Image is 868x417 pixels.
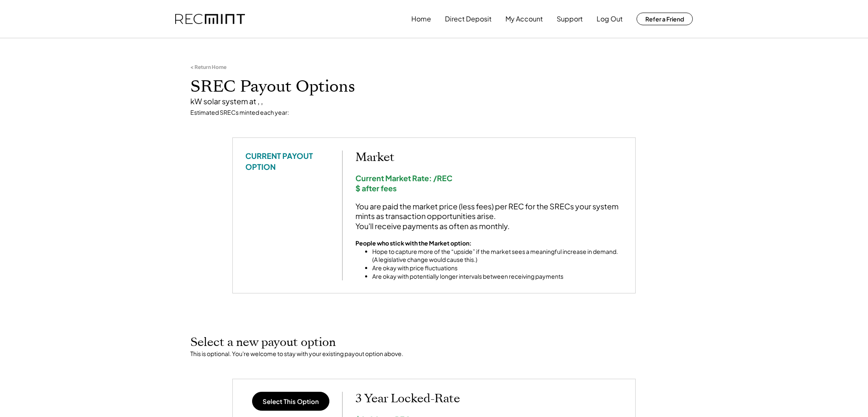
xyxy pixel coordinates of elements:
[190,64,226,71] div: < Return Home
[190,77,678,97] h1: SREC Payout Options
[411,11,431,27] button: Home
[252,392,329,411] button: Select This Option
[355,150,623,165] h2: Market
[175,14,245,24] img: recmint-logotype%403x.png
[355,239,471,247] strong: People who stick with the Market option:
[445,11,492,27] button: Direct Deposit
[190,96,678,106] div: kW solar system at , ,
[372,248,623,264] li: Hope to capture more of the “upside” if the market sees a meaningful increase in demand. (A legis...
[372,272,623,281] li: Are okay with potentially longer intervals between receiving payments
[355,392,623,406] h2: 3 Year Locked-Rate
[355,201,623,231] div: You are paid the market price (less fees) per REC for the SRECs your system mints as transaction ...
[190,335,678,350] h2: Select a new payout option
[372,264,623,272] li: Are okay with price fluctuations
[557,11,583,27] button: Support
[245,150,329,172] div: CURRENT PAYOUT OPTION
[190,108,678,117] div: Estimated SRECs minted each year:
[505,11,543,27] button: My Account
[355,173,623,193] div: Current Market Rate: /REC $ after fees
[597,11,623,27] button: Log Out
[637,13,693,25] button: Refer a Friend
[190,350,678,358] div: This is optional. You're welcome to stay with your existing payout option above.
